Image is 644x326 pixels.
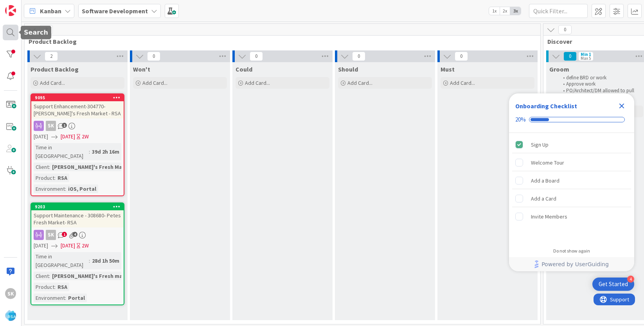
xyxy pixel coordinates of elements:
span: Add Card... [40,79,65,86]
span: 1x [489,7,500,15]
span: 0 [147,52,160,61]
div: Sign Up is complete. [512,136,631,153]
li: Approve work [559,81,642,87]
div: sk [31,121,124,131]
span: Kanban [40,6,61,16]
span: Groom [549,65,569,73]
div: Add a Card is incomplete. [512,190,631,207]
div: 9095 [31,94,124,101]
span: [DATE] [34,133,48,141]
div: sk [46,230,56,240]
div: 9203 [31,203,124,210]
div: iOS, Portal [66,184,98,193]
span: 1 [62,232,67,237]
div: Add a Board is incomplete. [512,172,631,189]
span: [DATE] [61,242,75,250]
span: Product Backlog [29,38,531,45]
span: Should [338,65,358,73]
span: [DATE] [34,242,48,250]
span: Add Card... [245,79,270,86]
div: [PERSON_NAME]'s Fresh Market [50,163,135,171]
span: 0 [250,52,263,61]
div: sk [5,288,16,299]
span: : [65,294,66,302]
div: Product [34,283,54,291]
div: 20% [515,116,526,123]
div: 9095 [35,95,124,100]
div: sk [31,230,124,240]
span: : [65,184,66,193]
span: Could [236,65,252,73]
div: 9203Support Maintenance - 308680- Petes Fresh Market- RSA [31,203,124,227]
div: Support Maintenance - 308680- Petes Fresh Market- RSA [31,210,124,227]
span: 0 [352,52,365,61]
div: Checklist items [509,133,634,243]
span: 0 [563,52,577,61]
span: 2 [40,25,53,34]
span: 2 [45,52,58,61]
div: Close Checklist [615,100,628,112]
span: : [89,147,90,156]
span: : [89,256,90,265]
div: Welcome Tour [531,158,564,167]
div: 2W [82,133,89,141]
span: Add Card... [142,79,167,86]
div: 28d 1h 50m [90,256,121,265]
div: Checklist Container [509,93,634,271]
div: Add a Board [531,176,559,185]
div: Min 1 [581,52,591,56]
li: PO/Architect/DM allowed to pull cards from and to here [559,88,642,100]
div: Welcome Tour is incomplete. [512,154,631,171]
div: Environment [34,294,65,302]
li: define BRD or work [559,75,642,81]
div: Add a Card [531,194,556,203]
span: Powered by UserGuiding [541,260,609,269]
span: : [54,283,56,291]
input: Quick Filter... [529,4,588,18]
div: 39d 2h 16m [90,147,121,156]
span: Add Card... [347,79,372,86]
span: 0 [558,25,572,34]
img: Visit kanbanzone.com [5,5,16,16]
div: Do not show again [553,248,590,254]
span: 0 [455,52,468,61]
span: Product Backlog [31,65,79,73]
span: [DATE] [61,133,75,141]
div: Portal [66,294,87,302]
div: Client [34,272,49,280]
div: sk [46,121,56,131]
h5: Search [24,29,48,36]
div: RSA [56,174,69,182]
a: Powered by UserGuiding [513,257,630,271]
span: 3x [510,7,521,15]
div: 4 [627,276,634,283]
div: Invite Members [531,212,567,221]
div: Footer [509,257,634,271]
span: Must [441,65,455,73]
div: Product [34,174,54,182]
div: Time in [GEOGRAPHIC_DATA] [34,252,89,269]
span: : [54,174,56,182]
span: 2x [500,7,510,15]
div: [PERSON_NAME]'s Fresh market [50,272,136,280]
div: RSA [56,283,69,291]
div: Invite Members is incomplete. [512,208,631,225]
b: Software Development [82,7,148,15]
div: Time in [GEOGRAPHIC_DATA] [34,143,89,160]
span: : [49,272,50,280]
span: Support [16,1,36,11]
div: Client [34,163,49,171]
span: : [49,163,50,171]
div: Support Enhancement-304770- [PERSON_NAME]'s Fresh Market - RSA [31,101,124,118]
div: Open Get Started checklist, remaining modules: 4 [592,278,634,291]
span: Add Card... [450,79,475,86]
div: Checklist progress: 20% [515,116,628,123]
div: 2W [82,242,89,250]
div: Sign Up [531,140,549,149]
img: avatar [5,310,16,321]
div: Max 5 [581,56,591,60]
div: 9095Support Enhancement-304770- [PERSON_NAME]'s Fresh Market - RSA [31,94,124,118]
span: 4 [72,232,77,237]
div: Environment [34,184,65,193]
div: Get Started [599,280,628,288]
